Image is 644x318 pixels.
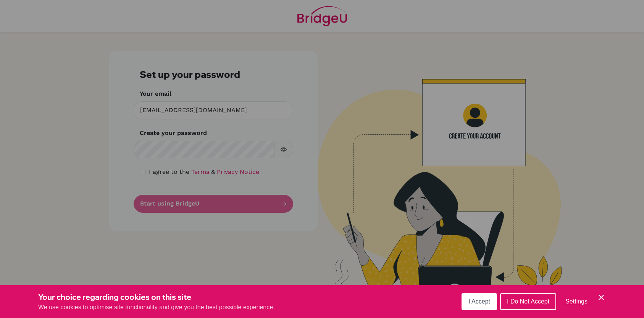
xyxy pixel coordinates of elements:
span: Settings [565,298,588,305]
button: I Accept [462,293,497,310]
span: I Do Not Accept [507,298,549,305]
p: We use cookies to optimise site functionality and give you the best possible experience. [38,303,275,312]
button: I Do Not Accept [500,293,556,310]
h3: Your choice regarding cookies on this site [38,291,275,303]
button: Settings [559,294,594,309]
span: I Accept [468,298,490,305]
button: Save and close [597,293,606,302]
